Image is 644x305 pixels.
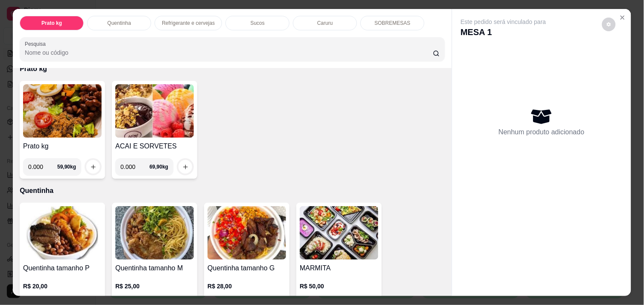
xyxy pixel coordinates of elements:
[300,263,378,273] h4: MARMITA
[251,20,265,27] p: Sucos
[300,206,378,260] img: product-image
[375,20,410,27] p: SOBREMESAS
[20,186,445,196] p: Quentinha
[86,160,100,174] button: increase-product-quantity
[23,141,102,151] h4: Prato kg
[23,84,102,138] img: product-image
[41,20,62,27] p: Prato kg
[120,158,149,175] input: 0.00
[461,18,546,26] p: Este pedido será vinculado para
[25,48,433,57] input: Pesquisa
[115,263,194,273] h4: Quentinha tamanho M
[300,282,378,290] p: R$ 50,00
[208,282,286,290] p: R$ 28,00
[179,160,192,174] button: increase-product-quantity
[115,282,194,290] p: R$ 25,00
[208,206,286,260] img: product-image
[162,20,215,27] p: Refrigerante e cervejas
[616,11,629,24] button: Close
[499,127,585,137] p: Nenhum produto adicionado
[317,20,333,27] p: Caruru
[20,64,445,74] p: Prato kg
[602,18,616,31] button: decrease-product-quantity
[107,20,131,27] p: Quentinha
[115,141,194,151] h4: ACAI E SORVETES
[23,206,102,260] img: product-image
[461,26,546,38] p: MESA 1
[115,84,194,138] img: product-image
[208,263,286,273] h4: Quentinha tamanho G
[115,206,194,260] img: product-image
[23,263,102,273] h4: Quentinha tamanho P
[25,40,49,47] label: Pesquisa
[28,158,57,175] input: 0.00
[23,282,102,290] p: R$ 20,00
